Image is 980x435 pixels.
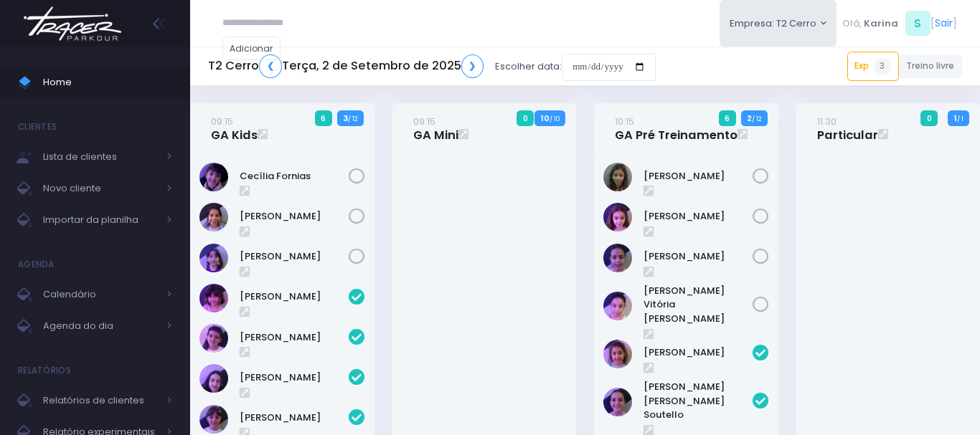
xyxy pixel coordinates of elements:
[18,356,71,385] h4: Relatórios
[43,73,172,92] span: Home
[517,110,534,126] span: 0
[43,179,158,198] span: Novo cliente
[211,114,258,143] a: 09:15GA Kids
[222,37,281,60] a: Adicionar
[603,340,632,368] img: Alice Oliveira Castro
[413,115,435,128] small: 09:15
[935,16,953,31] a: Sair
[864,16,898,31] span: Karina
[644,284,752,326] a: [PERSON_NAME] Vitória [PERSON_NAME]
[603,388,632,416] img: Ana Helena Soutello
[920,110,938,126] span: 0
[199,405,228,434] img: Maria Clara Frateschi
[644,249,752,264] a: [PERSON_NAME]
[240,371,348,385] a: [PERSON_NAME]
[550,115,560,123] small: / 10
[211,115,233,128] small: 09:15
[747,113,752,124] strong: 2
[644,380,752,422] a: [PERSON_NAME] [PERSON_NAME] Soutello
[240,330,348,345] a: [PERSON_NAME]
[208,54,484,78] h5: T2 Cerro Terça, 2 de Setembro de 2025
[603,203,632,231] img: Luisa Tomchinsky Montezano
[603,292,632,320] img: Maria Vitória Silva Moura
[43,285,158,304] span: Calendário
[240,290,348,304] a: [PERSON_NAME]
[644,169,752,183] a: [PERSON_NAME]
[199,163,228,191] img: Cecília Fornias Gomes
[43,317,158,335] span: Agenda do dia
[603,244,632,272] img: Luzia Rolfini Fernandes
[644,345,752,360] a: [PERSON_NAME]
[842,16,862,31] span: Olá,
[199,244,228,272] img: Nina Elias
[18,250,55,279] h4: Agenda
[413,114,458,143] a: 09:15GA Mini
[208,50,656,83] div: Escolher data:
[199,284,228,312] img: Chiara Real Oshima Hirata
[199,324,228,353] img: Clara Guimaraes Kron
[461,54,484,78] a: ❯
[615,114,738,143] a: 10:15GA Pré Treinamento
[541,113,550,124] strong: 10
[899,54,963,78] a: Treino livre
[817,114,878,143] a: 11:30Particular
[18,113,57,141] h4: Clientes
[343,113,348,124] strong: 3
[315,110,332,126] span: 6
[603,163,632,191] img: Julia de Campos Munhoz
[348,115,357,123] small: / 12
[240,209,348,224] a: [PERSON_NAME]
[240,169,348,183] a: Cecília Fornias
[615,115,634,128] small: 10:15
[240,411,348,425] a: [PERSON_NAME]
[43,391,158,410] span: Relatórios de clientes
[240,249,348,264] a: [PERSON_NAME]
[874,58,891,75] span: 3
[752,115,761,123] small: / 12
[719,110,736,126] span: 6
[199,364,228,393] img: Isabela de Brito Moffa
[905,11,930,36] span: S
[957,115,963,123] small: / 1
[817,115,837,128] small: 11:30
[837,7,962,39] div: [ ]
[644,209,752,224] a: [PERSON_NAME]
[954,113,957,124] strong: 1
[43,211,158,229] span: Importar da planilha
[199,203,228,231] img: Marina Árju Aragão Abreu
[43,148,158,166] span: Lista de clientes
[847,52,899,80] a: Exp3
